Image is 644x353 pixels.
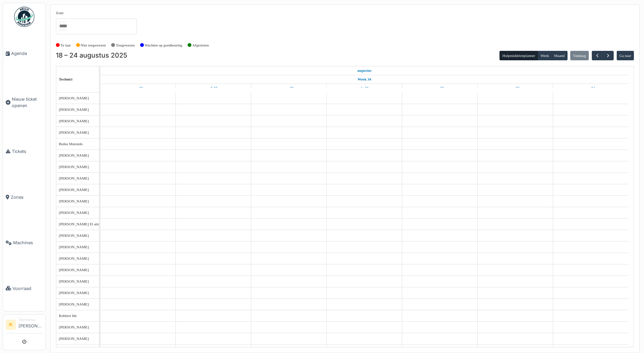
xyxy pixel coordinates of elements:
li: IK [6,320,16,330]
span: [PERSON_NAME] [59,130,89,134]
img: Badge_color-CXgf-gQk.svg [14,7,34,27]
button: Ga naar [617,51,634,60]
a: 19 augustus 2025 [208,84,219,92]
a: Agenda [3,31,45,76]
label: Wachten op goedkeuring [145,42,183,48]
button: Vandaag [570,51,589,60]
span: [PERSON_NAME] [59,291,89,295]
a: IK Technicus[PERSON_NAME] [6,317,43,333]
a: Voorraad [3,266,45,312]
label: Te laat [61,42,71,48]
button: Maand [551,51,568,60]
span: [PERSON_NAME] [59,268,89,272]
a: 23 augustus 2025 [510,84,521,92]
span: [PERSON_NAME] [59,153,89,157]
h2: 18 – 24 augustus 2025 [56,52,127,60]
button: Hulpmiddelenplanner [500,51,538,60]
span: [PERSON_NAME] El atimi [59,222,102,226]
span: [PERSON_NAME] [59,325,89,329]
span: Buiku Matondo [59,142,83,146]
span: [PERSON_NAME] [59,336,89,341]
span: [PERSON_NAME] [59,188,89,192]
span: Tickets [12,148,43,155]
a: Week 34 [356,75,373,84]
span: Machines [13,239,43,246]
span: Agenda [11,50,43,57]
span: [PERSON_NAME] [59,211,89,215]
input: Alles [59,21,67,31]
a: 24 augustus 2025 [585,84,597,92]
li: [PERSON_NAME] [19,317,43,332]
a: 22 augustus 2025 [434,84,446,92]
span: [PERSON_NAME] [59,96,89,100]
span: [PERSON_NAME] [59,119,89,123]
button: Vorige [592,51,603,61]
span: [PERSON_NAME] [59,199,89,203]
span: Robbert Ide [59,314,77,318]
span: [PERSON_NAME] [59,233,89,237]
label: Zone [56,10,64,16]
button: Week [538,51,552,60]
label: Afgesloten [192,42,209,48]
label: Toegewezen [116,42,135,48]
a: Nieuw ticket openen [3,76,45,129]
div: Technicus [19,317,43,322]
span: [PERSON_NAME] [59,302,89,306]
span: [PERSON_NAME] [59,245,89,249]
span: [PERSON_NAME] [59,279,89,283]
span: Zones [11,194,43,200]
a: Machines [3,220,45,266]
span: [PERSON_NAME] [59,256,89,260]
span: Nieuw ticket openen [12,96,43,109]
span: Technici [59,77,72,81]
span: [PERSON_NAME] [59,165,89,169]
a: Zones [3,174,45,220]
a: 21 augustus 2025 [358,84,371,92]
span: [PERSON_NAME] [59,107,89,111]
span: [PERSON_NAME] [59,176,89,180]
a: 18 augustus 2025 [131,84,144,92]
span: Voorraad [12,285,43,292]
button: Volgende [603,51,614,61]
a: Tickets [3,129,45,174]
label: Niet toegewezen [80,42,106,48]
a: 18 augustus 2025 [356,66,373,75]
a: 20 augustus 2025 [283,84,295,92]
